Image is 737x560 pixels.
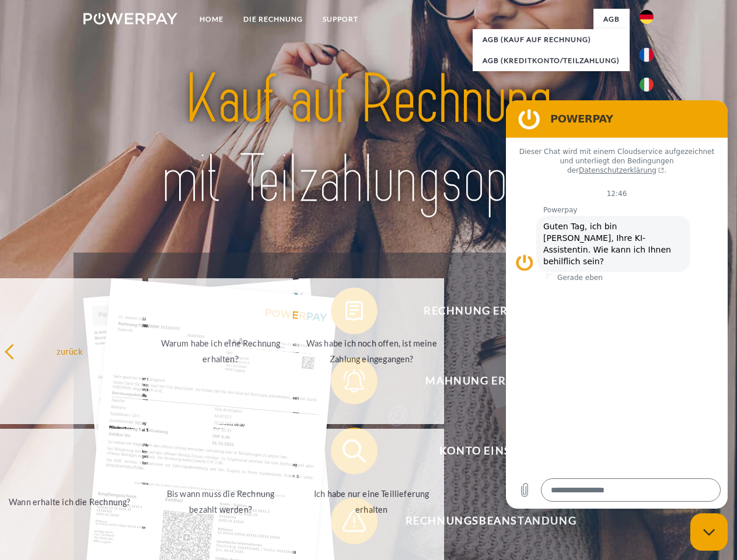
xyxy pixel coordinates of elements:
[4,343,135,359] div: zurück
[331,358,634,404] button: Mahnung erhalten?
[506,100,728,509] iframe: Messaging-Fenster
[111,56,626,223] img: title-powerpay_de.svg
[348,288,634,334] span: Rechnung erhalten?
[299,278,444,424] a: Was habe ich noch offen, ist meine Zahlung eingegangen?
[331,498,634,544] button: Rechnungsbeanstandung
[640,10,654,24] img: de
[331,428,634,474] button: Konto einsehen
[473,29,630,50] a: AGB (Kauf auf Rechnung)
[348,428,634,474] span: Konto einsehen
[306,335,437,367] div: Was habe ich noch offen, ist meine Zahlung eingegangen?
[473,50,630,71] a: AGB (Kreditkonto/Teilzahlung)
[233,9,313,30] a: DIE RECHNUNG
[4,494,135,509] div: Wann erhalte ich die Rechnung?
[331,288,634,334] button: Rechnung erhalten?
[155,486,287,517] div: Bis wann muss die Rechnung bezahlt werden?
[83,13,177,24] img: logo-powerpay-white.svg
[640,48,654,62] img: fr
[593,9,630,30] a: agb
[690,513,728,551] iframe: Schaltfläche zum Öffnen des Messaging-Fensters; Konversation läuft
[313,9,368,30] a: SUPPORT
[640,78,654,92] img: it
[348,358,634,404] span: Mahnung erhalten?
[190,9,233,30] a: Home
[306,486,437,517] div: Ich habe nur eine Teillieferung erhalten
[348,498,634,544] span: Rechnungsbeanstandung
[155,335,287,367] div: Warum habe ich eine Rechnung erhalten?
